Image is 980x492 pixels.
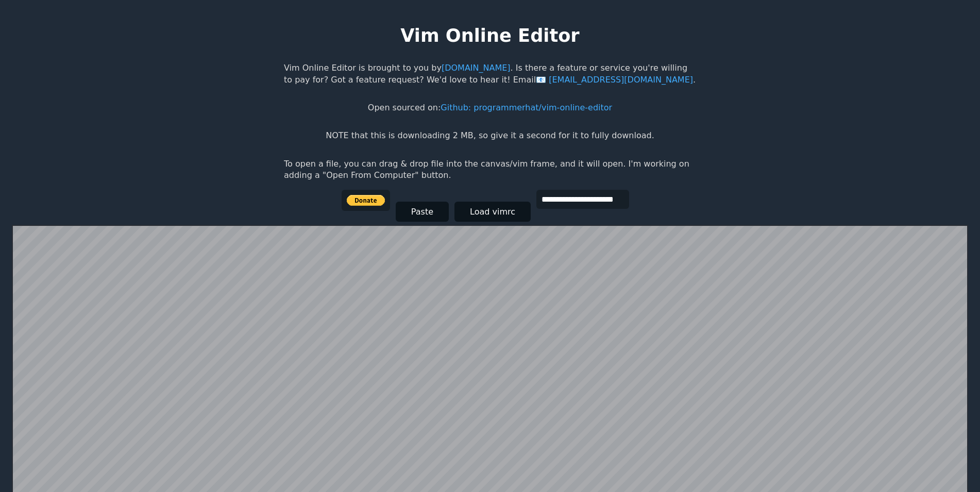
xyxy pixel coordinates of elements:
a: Github: programmerhat/vim-online-editor [441,103,612,112]
button: Paste [396,202,449,222]
a: [EMAIL_ADDRESS][DOMAIN_NAME] [536,75,693,85]
button: Load vimrc [454,202,531,222]
a: [DOMAIN_NAME] [442,63,511,73]
p: Vim Online Editor is brought to you by . Is there a feature or service you're willing to pay for?... [284,62,696,86]
p: To open a file, you can drag & drop file into the canvas/vim frame, and it will open. I'm working... [284,158,696,182]
p: Open sourced on: [368,102,612,113]
p: NOTE that this is downloading 2 MB, so give it a second for it to fully download. [326,130,654,141]
h1: Vim Online Editor [400,23,579,48]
